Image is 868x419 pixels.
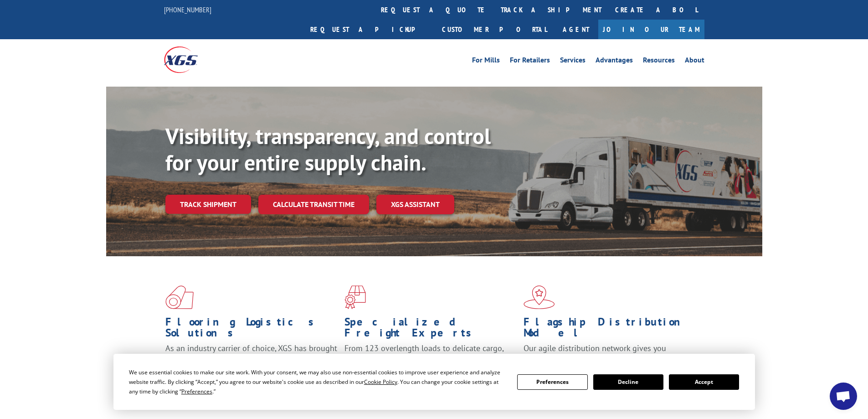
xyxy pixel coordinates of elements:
[258,195,369,214] a: Calculate transit time
[165,285,194,309] img: xgs-icon-total-supply-chain-intelligence-red
[165,195,251,214] a: Track shipment
[376,195,454,214] a: XGS ASSISTANT
[129,367,506,396] div: We use essential cookies to make our site work. With your consent, we may also use non-essential ...
[181,388,212,395] span: Preferences
[830,383,857,410] a: Open chat
[303,20,435,39] a: Request a pickup
[344,343,517,383] p: From 123 overlength loads to delicate cargo, our experienced staff knows the best way to move you...
[524,285,555,309] img: xgs-icon-flagship-distribution-model-red
[344,316,517,343] h1: Specialized Freight Experts
[510,57,550,67] a: For Retailers
[113,354,755,410] div: Cookie Consent Prompt
[517,374,587,390] button: Preferences
[669,374,739,390] button: Accept
[165,316,338,343] h1: Flooring Logistics Solutions
[164,5,211,14] a: [PHONE_NUMBER]
[364,378,397,386] span: Cookie Policy
[593,374,663,390] button: Decline
[596,57,633,67] a: Advantages
[524,343,691,364] span: Our agile distribution network gives you nationwide inventory management on demand.
[560,57,586,67] a: Services
[165,343,337,375] span: As an industry carrier of choice, XGS has brought innovation and dedication to flooring logistics...
[344,285,366,309] img: xgs-icon-focused-on-flooring-red
[598,20,704,39] a: Join Our Team
[524,316,696,343] h1: Flagship Distribution Model
[435,20,554,39] a: Customer Portal
[554,20,598,39] a: Agent
[472,57,500,67] a: For Mills
[685,57,704,67] a: About
[165,122,491,176] b: Visibility, transparency, and control for your entire supply chain.
[643,57,675,67] a: Resources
